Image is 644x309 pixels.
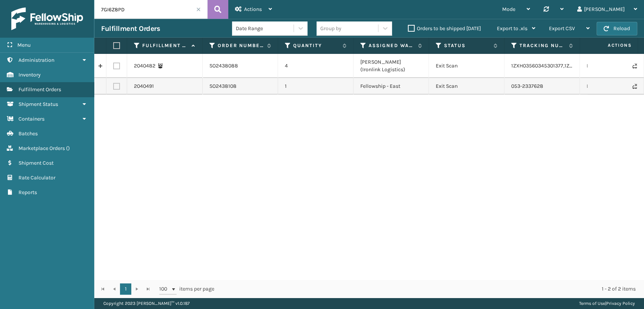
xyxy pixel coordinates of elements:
[159,285,171,293] span: 100
[18,116,45,122] span: Containers
[218,42,263,49] label: Order Number
[103,298,190,309] p: Copyright 2023 [PERSON_NAME]™ v 1.0.187
[159,283,214,295] span: items per page
[502,6,515,12] span: Mode
[18,86,61,93] span: Fulfillment Orders
[354,54,429,78] td: [PERSON_NAME] (Ironlink Logistics)
[429,54,504,78] td: Exit Scan
[549,25,575,32] span: Export CSV
[606,301,635,306] a: Privacy Policy
[444,42,490,49] label: Status
[225,285,636,293] div: 1 - 2 of 2 items
[18,72,41,78] span: Inventory
[632,63,637,69] i: Never Shipped
[209,62,238,70] a: SO2438088
[504,54,580,78] td: 1ZXH03560345301377,1ZXH03560325046584,1ZXH03560333756391,1ZXH03560316826801
[579,301,605,306] a: Terms of Use
[134,62,155,70] a: 2040482
[18,101,58,107] span: Shipment Status
[134,83,154,90] a: 2040491
[497,25,527,32] span: Export to .xls
[369,42,414,49] label: Assigned Warehouse
[596,22,637,35] button: Reload
[520,42,565,49] label: Tracking Number
[66,145,70,151] span: ( )
[584,39,636,52] span: Actions
[18,145,65,151] span: Marketplace Orders
[11,8,83,30] img: logo
[244,6,262,12] span: Actions
[101,24,160,33] h3: Fulfillment Orders
[18,130,38,137] span: Batches
[579,298,635,309] div: |
[18,57,54,63] span: Administration
[504,78,580,95] td: 053-2337628
[18,160,54,166] span: Shipment Cost
[142,42,188,49] label: Fulfillment Order Id
[408,25,481,32] label: Orders to be shipped [DATE]
[236,24,294,32] div: Date Range
[429,78,504,95] td: Exit Scan
[320,24,341,32] div: Group by
[354,78,429,95] td: Fellowship - East
[278,54,354,78] td: 4
[120,283,131,295] a: 1
[17,42,31,48] span: Menu
[278,78,354,95] td: 1
[18,174,55,181] span: Rate Calculator
[18,189,37,196] span: Reports
[293,42,339,49] label: Quantity
[209,83,237,90] a: SO2438108
[632,84,637,89] i: Never Shipped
